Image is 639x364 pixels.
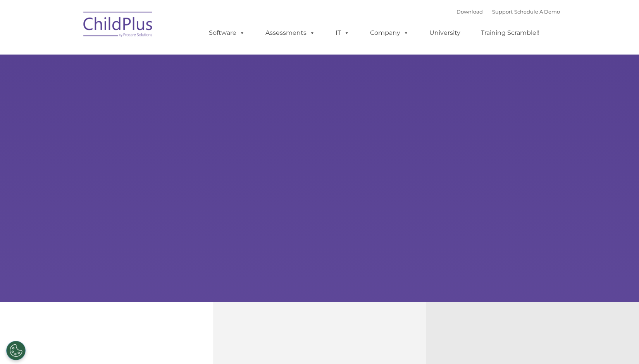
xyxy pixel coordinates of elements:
font: | [456,9,560,15]
a: IT [328,25,357,41]
a: Company [362,25,417,41]
a: Assessments [258,25,323,41]
a: University [422,25,468,41]
img: ChildPlus by Procare Solutions [79,6,157,45]
a: Support [492,9,513,15]
a: Software [201,25,253,41]
a: Training Scramble!! [473,25,547,41]
a: Download [456,9,483,15]
a: Schedule A Demo [514,9,560,15]
button: Cookies Settings [6,341,26,360]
